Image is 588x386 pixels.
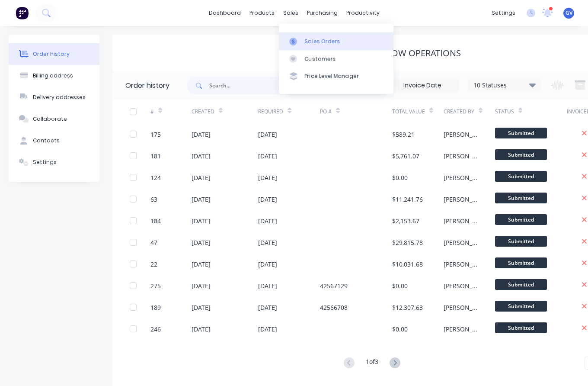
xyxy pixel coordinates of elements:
div: 63 [150,195,157,204]
div: 42567129 [320,281,348,290]
div: [DATE] [192,303,211,312]
div: [PERSON_NAME] [444,173,478,182]
div: [PERSON_NAME] [444,281,478,290]
div: [DATE] [258,130,277,139]
div: Total Value [392,100,444,123]
div: [DATE] [258,238,277,247]
button: Settings [9,151,99,173]
div: purchasing [303,6,342,19]
div: $11,241.76 [392,195,423,204]
div: [DATE] [258,325,277,334]
div: [DATE] [258,173,277,182]
div: [DATE] [258,216,277,225]
div: Total Value [392,108,425,116]
div: [PERSON_NAME] [444,216,478,225]
div: Settings [33,158,57,166]
div: Sales Orders [305,38,340,45]
div: 181 [150,151,161,161]
div: $10,031.68 [392,260,423,269]
div: [DATE] [258,195,277,204]
div: Order history [33,50,70,58]
div: Customers [305,55,336,63]
div: 47 [150,238,157,247]
div: $0.00 [392,173,408,182]
span: Submitted [495,171,547,182]
div: [DATE] [192,173,211,182]
span: Submitted [495,193,547,203]
button: Collaborate [9,108,99,130]
div: 22 [150,260,157,269]
div: Created By [444,100,495,123]
div: 275 [150,281,161,290]
div: Required [258,100,320,123]
div: Created By [444,108,474,116]
span: Submitted [495,301,547,312]
button: Delivery addresses [9,87,99,108]
div: 124 [150,173,161,182]
div: [DATE] [192,281,211,290]
span: Submitted [495,279,547,290]
button: Order history [9,43,99,65]
div: products [245,6,279,19]
div: [DATE] [192,130,211,139]
div: $5,761.07 [392,151,419,161]
div: [DATE] [258,151,277,161]
input: Search... [209,77,295,94]
span: GV [566,9,572,17]
div: Order history [125,80,169,91]
div: [DATE] [258,303,277,312]
div: [PERSON_NAME] [444,303,478,312]
div: 189 [150,303,161,312]
div: sales [279,6,303,19]
span: Submitted [495,236,547,247]
div: $12,307.63 [392,303,423,312]
input: Invoice Date [386,79,459,92]
span: Submitted [495,128,547,138]
div: 1 of 3 [366,357,378,370]
div: [DATE] [258,281,277,290]
div: [PERSON_NAME] [444,260,478,269]
div: PO # [320,100,392,123]
div: 246 [150,325,161,334]
div: Contacts [33,137,60,145]
div: settings [487,6,520,19]
a: Sales Orders [279,32,393,50]
div: [DATE] [192,238,211,247]
div: Status [495,100,567,123]
div: [DATE] [192,195,211,204]
div: PO # [320,108,332,116]
div: $0.00 [392,325,408,334]
div: Created [192,100,259,123]
div: productivity [342,6,384,19]
button: Contacts [9,130,99,151]
div: [DATE] [192,216,211,225]
div: [PERSON_NAME] [444,151,478,161]
div: [PERSON_NAME] [444,130,478,139]
span: Submitted [495,214,547,225]
div: Created [192,108,214,116]
div: [PERSON_NAME] [444,325,478,334]
div: [DATE] [192,151,211,161]
a: dashboard [205,6,245,19]
div: $589.21 [392,130,415,139]
div: [PERSON_NAME] [444,195,478,204]
div: $0.00 [392,281,408,290]
div: # [150,100,192,123]
div: 10 Statuses [468,80,541,90]
div: [DATE] [192,260,211,269]
div: 42566708 [320,303,348,312]
div: # [150,108,154,116]
div: Price Level Manager [305,72,359,80]
span: Submitted [495,149,547,160]
a: Price Level Manager [279,68,393,85]
a: Customers [279,50,393,68]
div: Status [495,108,514,116]
div: Delivery addresses [33,93,86,101]
div: [DATE] [192,325,211,334]
div: 184 [150,216,161,225]
div: Required [258,108,283,116]
div: Collaborate [33,115,67,123]
span: Submitted [495,257,547,268]
div: [PERSON_NAME] [444,238,478,247]
div: $2,153.67 [392,216,419,225]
